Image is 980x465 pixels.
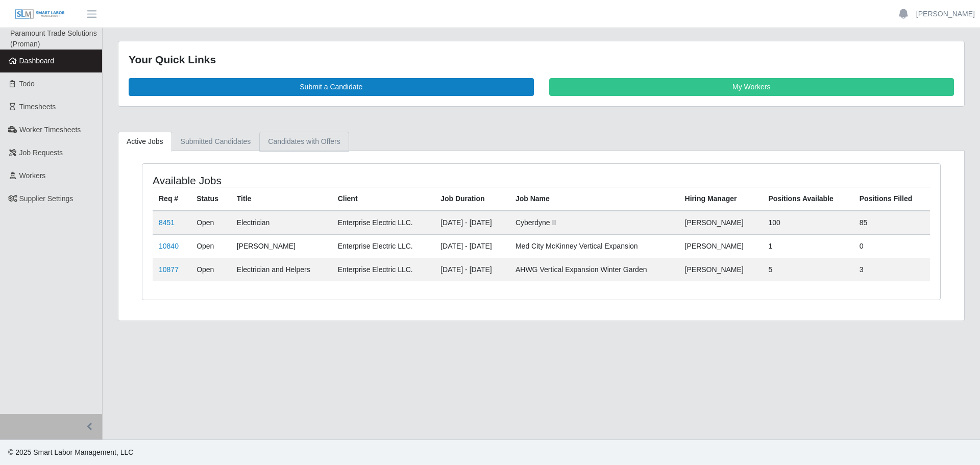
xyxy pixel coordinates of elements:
[509,258,679,281] td: AHWG Vertical Expansion Winter Garden
[763,234,853,258] td: 1
[259,132,349,152] a: Candidates with Offers
[190,258,231,281] td: Open
[14,9,65,20] img: SLM Logo
[549,78,954,96] a: My Workers
[231,187,332,211] th: Title
[853,211,930,235] td: 85
[509,234,679,258] td: Med City McKinney Vertical Expansion
[159,242,179,250] a: 10840
[118,132,172,152] a: Active Jobs
[763,211,853,235] td: 100
[190,234,231,258] td: Open
[153,174,468,187] h4: Available Jobs
[763,258,853,281] td: 5
[8,448,133,456] span: © 2025 Smart Labor Management, LLC
[190,187,231,211] th: Status
[129,78,534,96] a: Submit a Candidate
[19,194,73,203] span: Supplier Settings
[19,126,81,134] span: Worker Timesheets
[19,149,63,157] span: Job Requests
[231,258,332,281] td: Electrician and Helpers
[434,258,509,281] td: [DATE] - [DATE]
[19,103,56,111] span: Timesheets
[231,234,332,258] td: [PERSON_NAME]
[763,187,853,211] th: Positions Available
[153,187,190,211] th: Req #
[332,211,435,235] td: Enterprise Electric LLC.
[332,234,435,258] td: Enterprise Electric LLC.
[509,187,679,211] th: Job Name
[172,132,260,152] a: Submitted Candidates
[916,9,975,19] a: [PERSON_NAME]
[679,211,763,235] td: [PERSON_NAME]
[159,265,179,274] a: 10877
[10,29,97,48] span: Paramount Trade Solutions (Proman)
[679,234,763,258] td: [PERSON_NAME]
[434,211,509,235] td: [DATE] - [DATE]
[853,187,930,211] th: Positions Filled
[679,187,763,211] th: Hiring Manager
[19,57,55,65] span: Dashboard
[509,211,679,235] td: Cyberdyne II
[231,211,332,235] td: Electrician
[19,172,46,180] span: Workers
[434,234,509,258] td: [DATE] - [DATE]
[332,187,435,211] th: Client
[19,80,35,88] span: Todo
[159,218,175,227] a: 8451
[332,258,435,281] td: Enterprise Electric LLC.
[679,258,763,281] td: [PERSON_NAME]
[853,234,930,258] td: 0
[434,187,509,211] th: Job Duration
[190,211,231,235] td: Open
[853,258,930,281] td: 3
[129,52,954,68] div: Your Quick Links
